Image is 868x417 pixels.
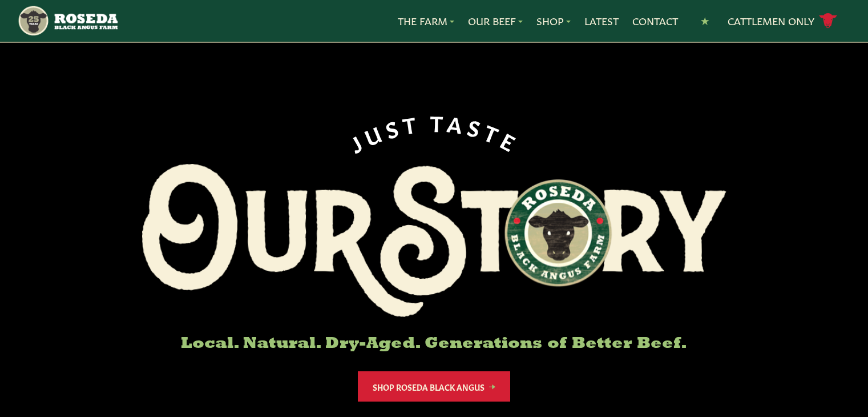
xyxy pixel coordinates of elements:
a: Our Beef [468,14,523,29]
span: S [465,114,487,140]
span: J [344,127,368,155]
div: JUST TASTE [344,110,525,155]
a: Cattlemen Only [728,11,837,31]
a: The Farm [398,14,454,29]
a: Shop [536,14,571,29]
a: Shop Roseda Black Angus [358,371,510,402]
span: A [446,110,468,135]
span: E [498,127,524,155]
span: T [430,110,448,133]
span: U [360,118,387,147]
img: https://roseda.com/wp-content/uploads/2021/05/roseda-25-header.png [17,5,117,37]
a: Latest [584,14,619,29]
h6: Local. Natural. Dry-Aged. Generations of Better Beef. [142,335,726,353]
img: Roseda Black Aangus Farm [142,164,726,317]
span: T [401,110,422,135]
span: T [481,119,506,147]
a: Contact [632,14,678,29]
span: S [382,113,404,139]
